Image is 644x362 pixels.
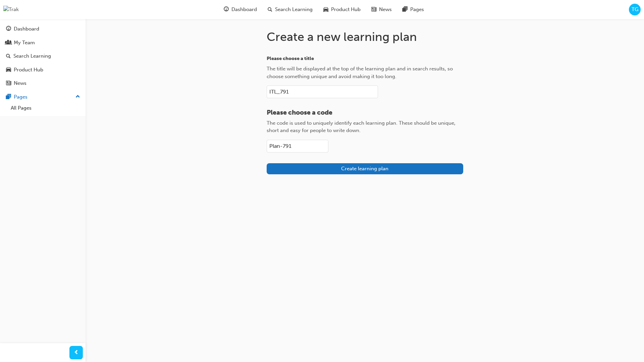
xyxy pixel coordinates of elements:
button: Create learning plan [267,163,463,174]
button: Pages [3,91,83,103]
span: The title will be displayed at the top of the learning plan and in search results, so choose some... [267,66,453,79]
span: The code is used to uniquely identify each learning plan. These should be unique, short and easy ... [267,120,455,134]
a: News [3,77,83,89]
input: Please choose a titleThe title will be displayed at the top of the learning plan and in search re... [267,85,378,98]
a: Dashboard [3,23,83,35]
button: TG [629,4,641,15]
span: Create learning plan [341,166,388,172]
div: Dashboard [14,25,39,33]
span: prev-icon [74,349,79,357]
a: My Team [3,37,83,49]
a: Product Hub [3,64,83,76]
span: TG [632,6,638,13]
span: car-icon [323,5,328,14]
span: pages-icon [6,94,11,100]
span: Dashboard [231,6,257,13]
a: pages-iconPages [397,3,429,16]
span: people-icon [6,40,11,46]
p: Please choose a code [267,109,463,117]
span: guage-icon [224,5,229,14]
span: search-icon [268,5,272,14]
span: up-icon [75,93,80,101]
div: Product Hub [14,66,43,74]
span: car-icon [6,67,11,73]
h1: Create a new learning plan [267,29,463,44]
div: My Team [14,39,35,47]
span: News [379,6,392,13]
span: Pages [410,6,424,13]
a: news-iconNews [366,3,397,16]
span: guage-icon [6,26,11,32]
button: DashboardMy TeamSearch LearningProduct HubNews [3,21,83,91]
p: Please choose a title [267,55,463,63]
img: Trak [3,6,19,13]
span: news-icon [371,5,376,14]
input: Please choose a codeThe code is used to uniquely identify each learning plan. These should be uni... [267,140,328,153]
div: Pages [14,93,28,101]
span: news-icon [6,80,11,86]
a: Search Learning [3,50,83,62]
span: search-icon [6,53,11,59]
span: pages-icon [402,5,408,14]
div: Search Learning [13,52,51,60]
a: All Pages [8,103,83,113]
a: car-iconProduct Hub [318,3,366,16]
span: Search Learning [275,6,313,13]
div: News [14,79,26,87]
span: Product Hub [331,6,361,13]
a: guage-iconDashboard [218,3,262,16]
a: search-iconSearch Learning [262,3,318,16]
